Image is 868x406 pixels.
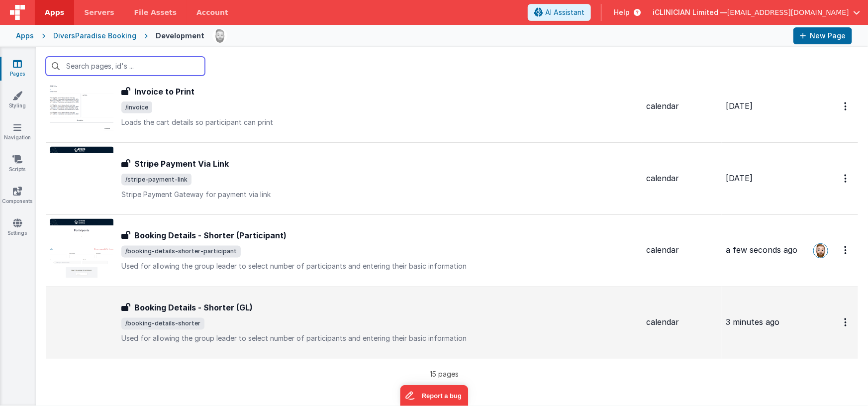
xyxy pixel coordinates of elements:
button: Options [838,240,854,261]
button: Options [838,168,854,189]
button: Options [838,312,854,333]
span: Servers [84,7,114,17]
h3: Booking Details - Shorter (GL) [134,302,253,314]
p: 15 pages [46,369,843,379]
div: calendar [646,173,718,184]
h3: Stripe Payment Via Link [134,158,229,170]
span: 3 minutes ago [726,317,779,327]
span: /booking-details-shorter [121,318,204,330]
img: 338b8ff906eeea576da06f2fc7315c1b [213,29,227,43]
div: calendar [646,317,718,328]
span: iCLINICIAN Limited — [653,7,727,17]
h3: Invoice to Print [134,86,194,98]
span: a few seconds ago [726,245,797,255]
span: [EMAIL_ADDRESS][DOMAIN_NAME] [727,7,849,17]
div: DiversParadise Booking [53,31,136,41]
p: Used for allowing the group leader to select number of participants and entering their basic info... [121,334,638,344]
span: Help [614,7,630,17]
span: /stripe-payment-link [121,174,192,186]
button: New Page [793,27,852,44]
p: Loads the cart details so participant can print [121,117,638,127]
div: calendar [646,101,718,112]
div: Development [156,31,204,41]
button: AI Assistant [528,4,591,21]
span: [DATE] [726,101,753,111]
button: iCLINICIAN Limited — [EMAIL_ADDRESS][DOMAIN_NAME] [653,7,860,17]
span: /invoice [121,101,152,113]
span: /booking-details-shorter-participant [121,246,241,258]
p: Used for allowing the group leader to select number of participants and entering their basic info... [121,262,638,272]
input: Search pages, id's ... [46,57,205,76]
span: [DATE] [726,173,753,183]
img: 338b8ff906eeea576da06f2fc7315c1b [814,244,828,258]
h3: Booking Details - Shorter (Participant) [134,230,287,242]
div: Apps [16,31,34,41]
iframe: Marker.io feedback button [400,385,468,406]
div: calendar [646,245,718,256]
span: AI Assistant [545,7,584,17]
button: Options [838,96,854,116]
p: Stripe Payment Gateway for payment via link [121,190,638,200]
span: Apps [45,7,64,17]
span: File Assets [134,7,177,17]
